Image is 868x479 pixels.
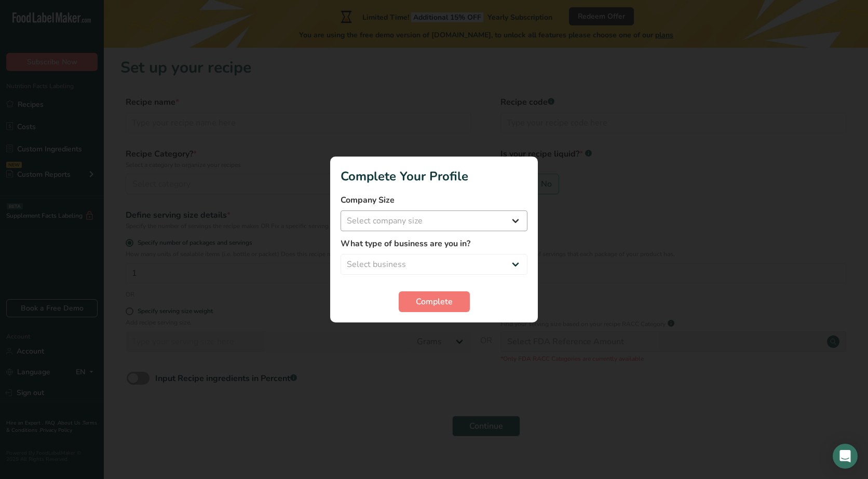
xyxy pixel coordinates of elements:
[399,291,470,312] button: Complete
[416,295,453,308] span: Complete
[833,444,858,469] div: Open Intercom Messenger
[341,167,527,186] h1: Complete Your Profile
[341,194,527,206] label: Company Size
[341,237,527,250] label: What type of business are you in?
